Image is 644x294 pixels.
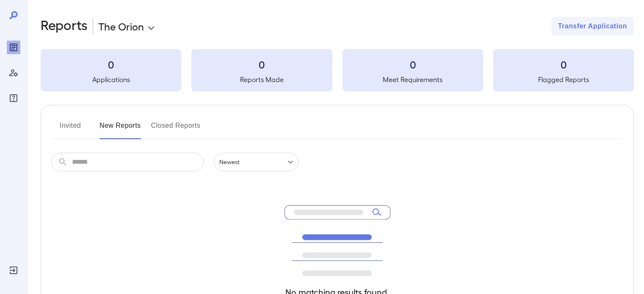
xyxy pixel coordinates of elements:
div: Reports [7,41,20,54]
div: Newest [214,153,299,171]
h5: Reports Made [191,74,332,85]
button: Invited [51,119,89,139]
div: FAQ [7,91,20,105]
button: New Reports [100,119,141,139]
h3: 0 [493,58,634,71]
div: Manage Users [7,66,20,80]
h3: 0 [191,58,332,71]
h5: Flagged Reports [493,74,634,85]
summary: 0Applications0Reports Made0Meet Requirements0Flagged Reports [41,49,634,91]
h5: Applications [41,74,181,85]
p: The Orion [98,19,144,33]
div: Log Out [7,264,20,277]
h5: Meet Requirements [343,74,483,85]
h2: Reports [41,17,88,36]
button: Transfer Application [551,17,634,36]
h3: 0 [343,58,483,71]
button: Closed Reports [151,119,201,139]
h3: 0 [41,58,181,71]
